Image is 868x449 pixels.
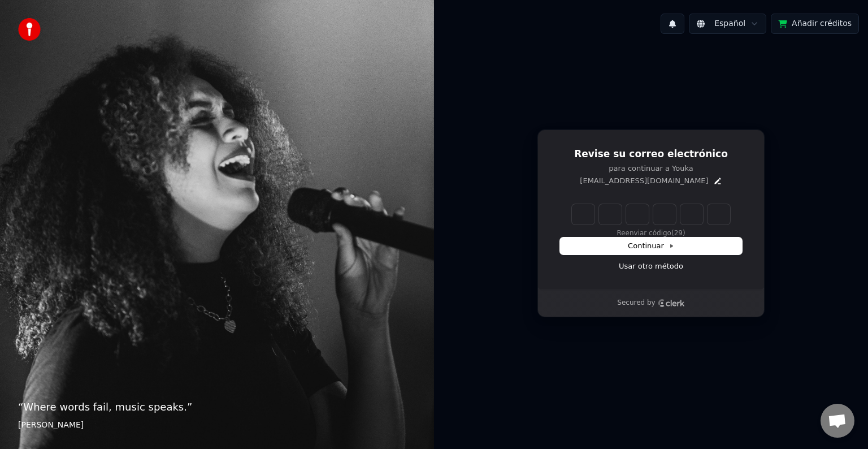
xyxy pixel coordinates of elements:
[617,299,655,308] p: Secured by
[560,148,742,161] h1: Revise su correo electrónico
[713,176,722,185] button: Edit
[771,14,859,34] button: Añadir créditos
[658,299,685,307] a: Clerk logo
[619,261,683,271] a: Usar otro método
[580,176,708,186] p: [EMAIL_ADDRESS][DOMAIN_NAME]
[560,238,742,254] button: Continuar
[560,163,742,174] p: para continuar a Youka
[628,241,674,251] span: Continuar
[18,399,416,415] p: “ Where words fail, music speaks. ”
[18,18,41,41] img: youka
[18,420,416,431] footer: [PERSON_NAME]
[572,204,730,225] input: Enter verification code
[821,404,854,438] div: Chat abierto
